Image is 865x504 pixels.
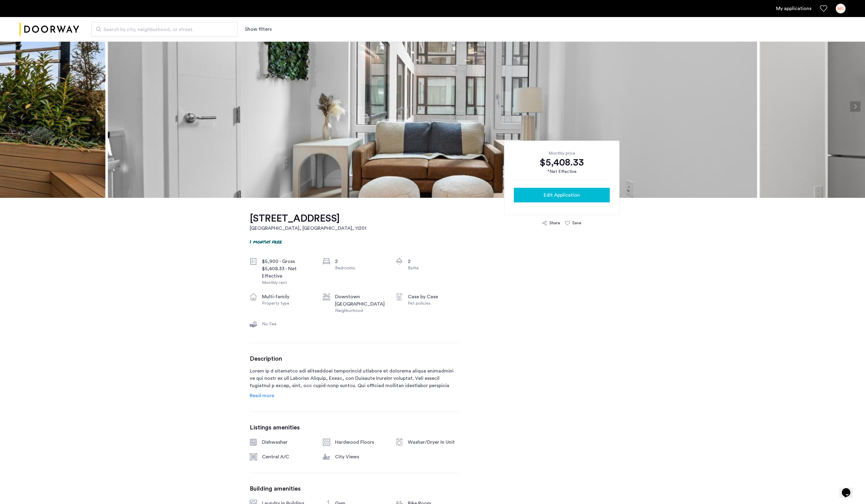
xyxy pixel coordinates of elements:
div: Monthly rent [262,280,313,286]
div: No Fee [262,321,313,327]
span: Search by city, neighborhood, or street. [104,26,221,33]
div: $5,900 - Gross [262,258,313,265]
div: Pet policies [408,300,459,306]
div: Case by Case [408,293,459,300]
a: My application [776,5,811,12]
h2: [GEOGRAPHIC_DATA], [GEOGRAPHIC_DATA] , 11201 [250,225,366,232]
span: Edit Application [544,191,580,199]
div: Hardwood Floors [335,439,386,446]
div: 2 [408,258,459,265]
div: Washer/Dryer In Unit [408,439,459,446]
img: apartment [108,15,757,198]
div: Neighborhood [335,308,386,314]
span: Read more [250,393,274,398]
div: Monthly price [514,150,610,156]
div: Save [572,220,581,226]
h1: [STREET_ADDRESS] [250,212,366,225]
a: Read info [250,392,274,399]
div: Downtown [GEOGRAPHIC_DATA] [335,293,386,308]
div: $5,408.33 [514,156,610,169]
h3: Listings amenities [250,424,459,431]
img: logo [19,18,79,41]
div: $5,408.33 - Net Effective [262,265,313,280]
button: Next apartment [850,101,860,112]
div: Dishwasher [262,439,313,446]
a: Favorites [820,5,827,12]
p: Lorem ip d sitametco adi elitseddoei temporincid utlabore et dolorema aliqua enimadmini ve qui no... [250,367,459,389]
button: button [514,188,610,202]
div: Share [549,220,560,226]
div: City Views [335,453,386,460]
input: Apartment Search [91,22,238,37]
p: 1 months free [250,238,282,245]
div: Bedrooms [335,265,386,271]
h3: Building amenities [250,485,459,492]
div: Central A/C [262,453,313,460]
iframe: chat widget [839,480,859,498]
div: Property type [262,300,313,306]
div: MC [836,4,846,13]
button: Show or hide filters [245,26,272,33]
div: 2 [335,258,386,265]
button: Previous apartment [5,101,15,112]
h3: Description [250,355,459,362]
a: [STREET_ADDRESS][GEOGRAPHIC_DATA], [GEOGRAPHIC_DATA], 11201 [250,212,366,232]
div: *Net Effective [514,169,610,175]
div: multi-family [262,293,313,300]
a: Cazamio logo [19,18,79,41]
div: Baths [408,265,459,271]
